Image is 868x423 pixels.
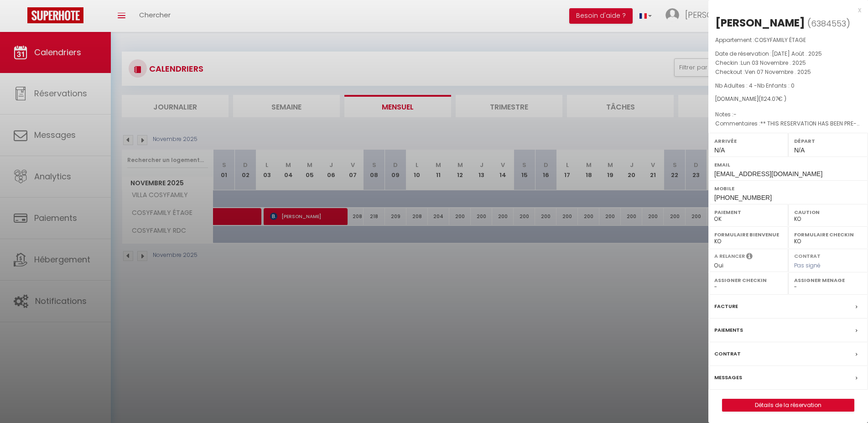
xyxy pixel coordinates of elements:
[715,82,795,89] span: Nb Adultes : 4 -
[715,49,861,58] p: Date de réservation :
[714,208,782,217] label: Paiement
[807,17,850,30] span: ( )
[794,136,862,146] label: Départ
[746,252,753,262] i: Sélectionner OUI si vous souhaiter envoyer les séquences de messages post-checkout
[794,261,821,269] span: Pas signé
[794,208,862,217] label: Caution
[714,325,743,335] label: Paiements
[722,399,854,411] a: Détails de la réservation
[759,95,786,103] span: ( € )
[811,18,846,29] span: 6384553
[714,230,782,239] label: Formulaire Bienvenue
[714,194,772,201] span: [PHONE_NUMBER]
[715,36,861,45] p: Appartement :
[745,68,811,76] span: Ven 07 Novembre . 2025
[722,399,854,412] button: Détails de la réservation
[772,50,822,57] span: [DATE] Août . 2025
[714,136,782,146] label: Arrivée
[761,95,778,103] span: 1124.07
[714,160,862,169] label: Email
[714,184,862,193] label: Mobile
[714,276,782,285] label: Assigner Checkin
[715,95,861,104] div: [DOMAIN_NAME]
[714,349,741,359] label: Contrat
[757,82,795,89] span: Nb Enfants : 0
[794,252,821,258] label: Contrat
[715,68,861,77] p: Checkout :
[715,58,861,68] p: Checkin :
[741,59,806,67] span: Lun 03 Novembre . 2025
[715,16,805,30] div: [PERSON_NAME]
[714,373,742,382] label: Messages
[708,5,861,16] div: x
[794,230,862,239] label: Formulaire Checkin
[794,276,862,285] label: Assigner Menage
[714,170,822,178] span: [EMAIL_ADDRESS][DOMAIN_NAME]
[715,119,861,128] p: Commentaires :
[714,146,725,154] span: N/A
[714,302,738,311] label: Facture
[715,110,861,119] p: Notes :
[733,110,737,118] span: -
[714,252,745,260] label: A relancer
[754,36,806,44] span: COSYFAMILY ÉTAGE
[794,146,805,154] span: N/A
